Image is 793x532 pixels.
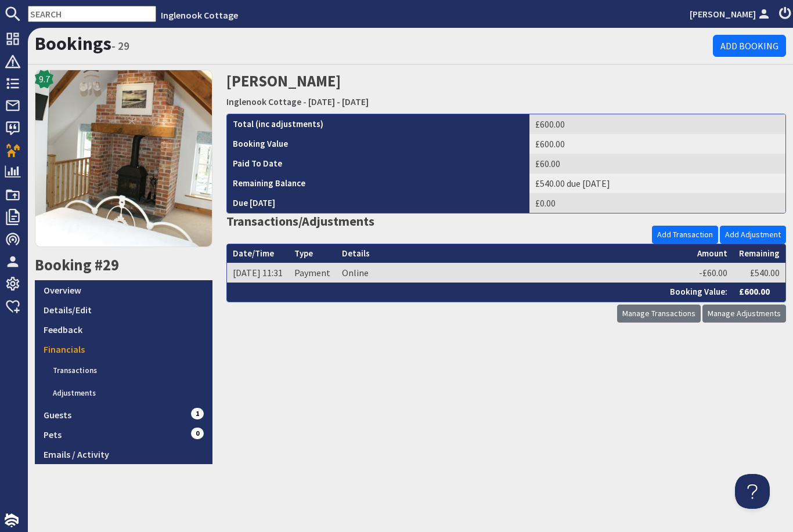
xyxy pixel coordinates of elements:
[702,305,786,323] a: Manage Adjustments
[161,9,238,21] a: Inglenook Cottage
[690,7,772,21] a: [PERSON_NAME]
[735,474,770,509] iframe: Toggle Customer Support
[226,213,787,229] h3: Transactions/Adjustments
[44,359,212,382] a: Transactions
[5,513,19,527] img: staytech_i_w-64f4e8e9ee0a9c174fd5317b4b171b261742d2d393467e5bdba4413f4f884c10.svg
[35,300,212,320] a: Details/Edit
[529,173,785,193] td: £540.00 due [DATE]
[289,263,336,283] td: Payment
[336,263,692,283] td: Online
[227,263,289,283] td: [DATE] 11:31
[227,134,529,154] th: Booking Value
[529,134,785,154] td: £600.00
[35,320,212,339] a: Feedback
[35,425,212,444] a: Pets0
[289,244,336,263] th: Type
[713,35,786,57] a: Add Booking
[35,256,212,274] h2: Booking #29
[35,405,212,425] a: Guests1
[227,154,529,173] th: Paid To Date
[227,283,734,302] th: Booking Value:
[191,408,204,419] span: 1
[691,263,733,283] td: -£60.00
[691,244,733,263] th: Amount
[227,114,529,134] th: Total (inc adjustments)
[191,428,204,439] span: 0
[733,244,785,263] th: Remaining
[227,173,529,193] th: Remaining Balance
[226,70,595,111] h2: [PERSON_NAME]
[39,72,50,86] span: 9.7
[227,244,289,263] th: Date/Time
[226,96,301,107] a: Inglenook Cottage
[35,70,212,256] a: 9.7
[733,263,785,283] td: £540.00
[35,32,111,55] a: Bookings
[28,6,156,22] input: SEARCH
[336,244,692,263] th: Details
[35,339,212,359] a: Financials
[529,193,785,213] td: £0.00
[35,280,212,300] a: Overview
[44,382,212,405] a: Adjustments
[529,154,785,173] td: £60.00
[529,114,785,134] td: £600.00
[739,286,770,297] strong: £600.00
[303,96,307,107] span: -
[35,70,212,247] img: Inglenook Cottage 's icon
[617,305,701,323] a: Manage Transactions
[227,193,529,213] th: Due [DATE]
[35,444,212,464] a: Emails / Activity
[308,96,369,107] a: [DATE] - [DATE]
[652,226,718,244] a: Add Transaction
[720,226,786,244] a: Add Adjustment
[111,39,129,53] small: - 29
